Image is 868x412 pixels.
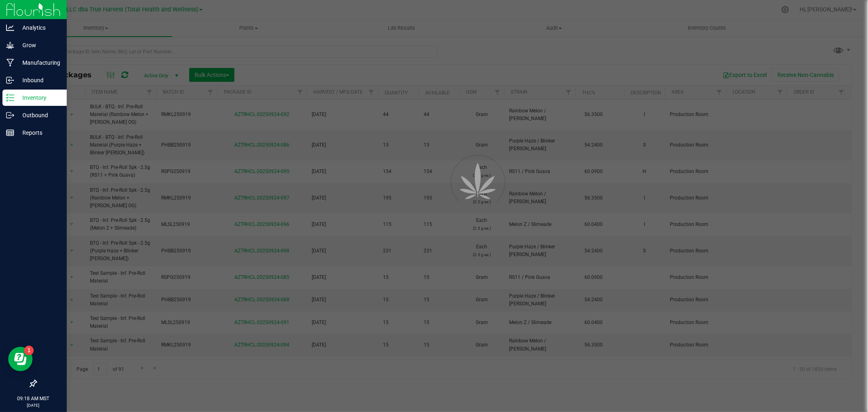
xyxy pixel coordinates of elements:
[14,93,63,103] p: Inventory
[6,24,14,32] inline-svg: Analytics
[14,58,63,68] p: Manufacturing
[6,41,14,49] inline-svg: Grow
[4,395,63,402] p: 09:18 AM MST
[14,75,63,85] p: Inbound
[14,110,63,120] p: Outbound
[14,40,63,50] p: Grow
[6,111,14,119] inline-svg: Outbound
[4,402,63,408] p: [DATE]
[6,76,14,84] inline-svg: Inbound
[6,94,14,102] inline-svg: Inventory
[6,129,14,137] inline-svg: Reports
[14,128,63,138] p: Reports
[14,23,63,33] p: Analytics
[8,347,33,371] iframe: Resource center
[24,346,34,355] iframe: Resource center unread badge
[6,59,14,67] inline-svg: Manufacturing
